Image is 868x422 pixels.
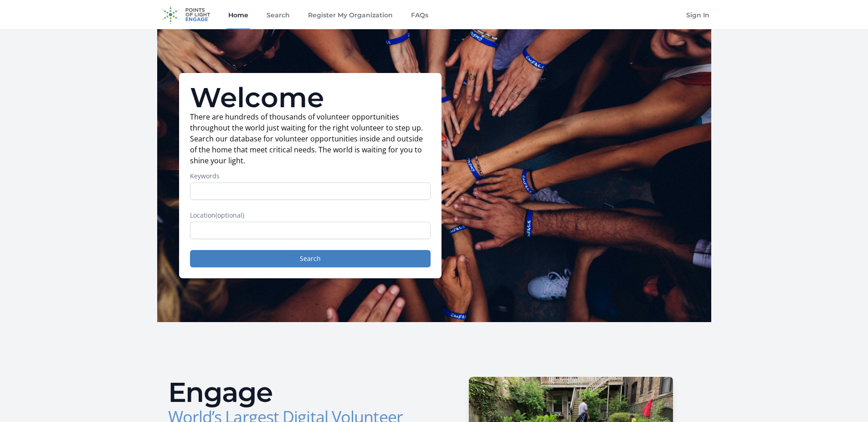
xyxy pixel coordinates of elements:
[190,84,431,111] h1: Welcome
[216,211,244,219] span: (optional)
[190,250,431,267] button: Search
[190,172,431,181] label: Keywords
[168,379,427,406] h2: Engage
[190,211,431,220] label: Location
[190,111,431,166] p: There are hundreds of thousands of volunteer opportunities throughout the world just waiting for ...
